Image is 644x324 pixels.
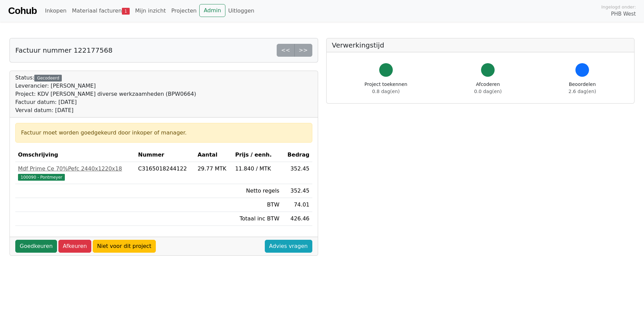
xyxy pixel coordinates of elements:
th: Prijs / eenh. [233,148,282,162]
div: Project toekennen [365,81,407,95]
h5: Verwerkingstijd [332,41,629,49]
div: 11.840 / MTK [235,165,279,173]
td: Netto regels [233,184,282,198]
span: 1 [122,8,130,15]
td: 426.46 [282,212,312,226]
div: 29.77 MTK [198,165,230,173]
td: Totaal inc BTW [233,212,282,226]
span: 100090 - Pontmeyer [18,174,65,181]
a: Cohub [8,3,37,19]
td: 74.01 [282,198,312,212]
div: Beoordelen [569,81,596,95]
a: Afkeuren [58,240,91,253]
a: Advies vragen [265,240,312,253]
div: Status: [15,74,196,114]
div: Verval datum: [DATE] [15,106,196,114]
a: Admin [199,4,225,17]
span: 0.0 dag(en) [474,89,502,94]
div: Gecodeerd [34,75,62,82]
div: Project: KDV [PERSON_NAME] diverse werkzaamheden (BPW0664) [15,90,196,98]
th: Aantal [195,148,233,162]
a: Uitloggen [225,4,257,18]
td: 352.45 [282,162,312,184]
span: Ingelogd onder: [601,4,636,10]
span: 0.8 dag(en) [372,89,400,94]
a: Projecten [168,4,199,18]
a: Mijn inzicht [132,4,169,18]
th: Omschrijving [15,148,135,162]
a: Inkopen [42,4,69,18]
th: Nummer [135,148,195,162]
div: Mdf Prime Ce 70%Pefc 2440x1220x18 [18,165,133,173]
td: 352.45 [282,184,312,198]
div: Factuur datum: [DATE] [15,98,196,106]
a: Mdf Prime Ce 70%Pefc 2440x1220x18100090 - Pontmeyer [18,165,133,181]
th: Bedrag [282,148,312,162]
span: PHB West [611,10,636,18]
a: Niet voor dit project [93,240,156,253]
a: Materiaal facturen1 [69,4,132,18]
td: BTW [233,198,282,212]
span: 2.6 dag(en) [569,89,596,94]
td: C3165018244122 [135,162,195,184]
div: Leverancier: [PERSON_NAME] [15,82,196,90]
div: Afcoderen [474,81,502,95]
a: Goedkeuren [15,240,57,253]
div: Factuur moet worden goedgekeurd door inkoper of manager. [21,129,307,137]
h5: Factuur nummer 122177568 [15,46,112,54]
